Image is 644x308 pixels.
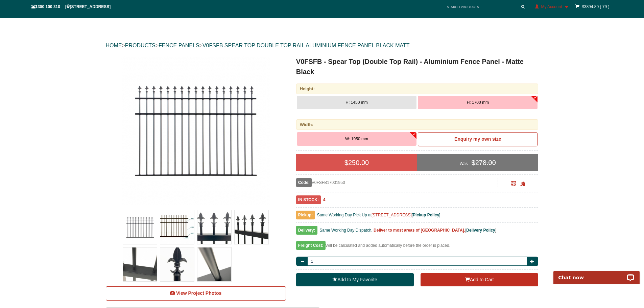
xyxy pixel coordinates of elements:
span: 250.00 [348,159,369,166]
span: Code: [296,178,312,187]
span: Same Working Day Dispatch. [319,228,373,233]
a: FENCE PANELS [159,43,199,48]
b: 4 [323,197,326,202]
div: Height: [296,84,539,94]
button: H: 1700 mm [418,96,538,109]
iframe: LiveChat chat widget [549,263,644,284]
a: Enquiry my own size [418,132,538,146]
button: Add to Cart [421,273,538,287]
h1: V0FSFB - Spear Top (Double Top Rail) - Aluminium Fence Panel - Matte Black [296,56,539,77]
span: H: 1450 mm [345,100,367,105]
span: Was [460,161,468,166]
span: W: 1950 mm [345,137,368,141]
img: V0FSFB - Spear Top (Double Top Rail) - Aluminium Fence Panel - Matte Black [197,210,231,244]
img: V0FSFB - Spear Top (Double Top Rail) - Aluminium Fence Panel - Matte Black [235,210,268,244]
a: HOME [106,43,122,48]
span: IN STOCK: [296,195,321,204]
img: V0FSFB - Spear Top (Double Top Rail) - Aluminium Fence Panel - Matte Black - H: 1700 mm W: 1950 m... [121,56,270,205]
button: H: 1450 mm [297,96,416,109]
a: View Project Photos [106,286,286,301]
img: V0FSFB - Spear Top (Double Top Rail) - Aluminium Fence Panel - Matte Black [123,210,157,244]
div: V0FSFB17001950 [296,178,498,187]
a: V0FSFB - Spear Top (Double Top Rail) - Aluminium Fence Panel - Matte Black - H: 1700 mm W: 1950 m... [106,56,285,205]
b: Enquiry my own size [454,136,501,142]
span: 1300 100 310 | [STREET_ADDRESS] [31,4,111,9]
div: Will be calculated and added automatically before the order is placed. [296,241,539,253]
a: Pickup Policy [413,213,439,217]
div: Width: [296,119,539,130]
span: View Project Photos [176,290,221,296]
a: [STREET_ADDRESS] [372,213,412,217]
img: V0FSFB - Spear Top (Double Top Rail) - Aluminium Fence Panel - Matte Black [197,247,231,281]
b: Deliver to most areas of [GEOGRAPHIC_DATA]. [374,228,465,233]
span: Click to copy the URL [520,182,525,187]
span: My Account [541,4,562,9]
img: V0FSFB - Spear Top (Double Top Rail) - Aluminium Fence Panel - Matte Black [160,210,194,244]
button: W: 1950 mm [297,132,416,146]
span: Pickup: [296,211,315,219]
span: $278.00 [472,159,496,166]
a: $3894.80 ( 79 ) [582,4,609,9]
img: V0FSFB - Spear Top (Double Top Rail) - Aluminium Fence Panel - Matte Black [123,247,157,281]
div: $ [296,154,417,171]
a: Add to My Favorite [296,273,414,287]
a: Click to enlarge and scan to share. [511,182,516,187]
a: Delivery Policy [466,228,495,233]
span: Freight Cost: [296,241,326,250]
span: H: 1700 mm [467,100,489,105]
div: [ ] [296,226,539,238]
input: SEARCH PRODUCTS [444,3,519,11]
a: V0FSFB SPEAR TOP DOUBLE TOP RAIL ALUMINIUM FENCE PANEL BLACK MATT [202,43,410,48]
span: Delivery: [296,226,317,235]
a: PRODUCTS [125,43,156,48]
div: > > > [106,35,539,56]
span: Same Working Day Pick Up at [ ] [317,213,440,217]
img: V0FSFB - Spear Top (Double Top Rail) - Aluminium Fence Panel - Matte Black [160,247,194,281]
